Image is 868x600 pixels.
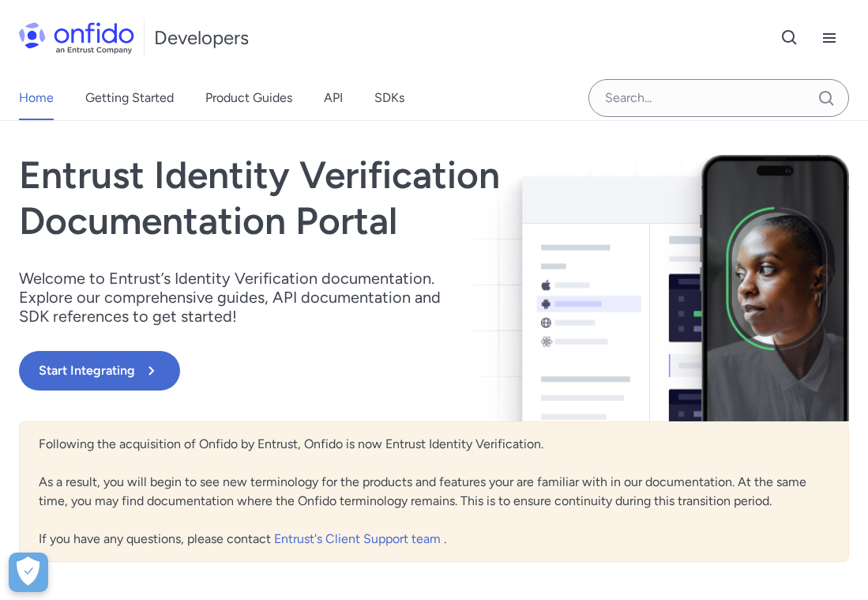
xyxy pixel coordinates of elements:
a: Product Guides [205,76,292,120]
h1: Entrust Identity Verification Documentation Portal [19,153,600,243]
div: Cookie Preferences [9,553,48,592]
h1: Developers [154,25,249,51]
a: SDKs [374,76,404,120]
svg: Open navigation menu button [820,28,839,47]
button: Open Preferences [9,553,48,592]
a: Entrust's Client Support team [274,531,444,546]
p: Welcome to Entrust’s Identity Verification documentation. Explore our comprehensive guides, API d... [19,269,461,326]
a: Home [19,76,54,120]
a: API [324,76,343,120]
a: Getting Started [85,76,174,120]
input: Onfido search input field [588,79,849,117]
button: Open search button [770,18,810,58]
button: Open navigation menu button [810,18,849,58]
svg: Open search button [780,28,799,47]
div: Following the acquisition of Onfido by Entrust, Onfido is now Entrust Identity Verification. As a... [19,421,849,562]
a: Start Integrating [19,351,600,391]
img: Onfido Logo [19,22,134,54]
button: Start Integrating [19,351,180,391]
